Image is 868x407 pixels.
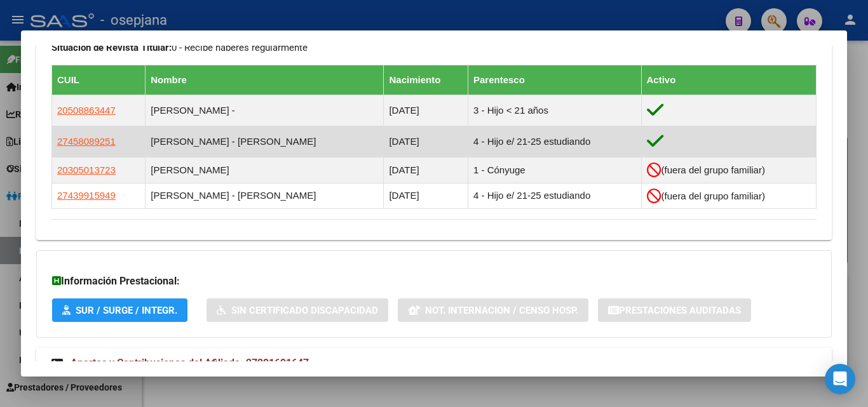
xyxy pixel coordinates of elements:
span: 20508863447 [57,105,116,116]
th: Parentesco [468,65,641,95]
th: Nacimiento [384,65,468,95]
td: [PERSON_NAME] - [PERSON_NAME] [146,126,384,157]
h3: Información Prestacional: [52,274,816,289]
span: 0 - Recibe haberes regularmente [51,42,308,53]
button: SUR / SURGE / INTEGR. [52,298,187,322]
span: Prestaciones Auditadas [619,305,741,316]
mat-expansion-panel-header: Aportes y Contribuciones del Afiliado: 27291691647 [36,348,832,378]
span: Sin Certificado Discapacidad [231,305,378,316]
td: [DATE] [384,157,468,183]
div: Open Intercom Messenger [825,364,855,394]
td: [PERSON_NAME] - [146,95,384,126]
button: Not. Internacion / Censo Hosp. [398,298,588,322]
span: Not. Internacion / Censo Hosp. [425,305,578,316]
span: 27439915949 [57,190,116,201]
span: (fuera del grupo familiar) [661,165,765,176]
td: 4 - Hijo e/ 21-25 estudiando [468,183,641,208]
button: Sin Certificado Discapacidad [207,298,388,322]
td: [DATE] [384,183,468,208]
span: (fuera del grupo familiar) [661,190,765,201]
th: Activo [641,65,816,95]
td: 3 - Hijo < 21 años [468,95,641,126]
td: [PERSON_NAME] - [PERSON_NAME] [146,183,384,208]
td: [PERSON_NAME] [146,157,384,183]
span: 20305013723 [57,164,116,175]
td: [DATE] [384,95,468,126]
td: 4 - Hijo e/ 21-25 estudiando [468,126,641,157]
span: SUR / SURGE / INTEGR. [76,305,177,316]
button: Prestaciones Auditadas [598,298,751,322]
th: CUIL [52,65,146,95]
td: 1 - Cónyuge [468,157,641,183]
th: Nombre [146,65,384,95]
span: Aportes y Contribuciones del Afiliado: 27291691647 [71,357,309,369]
strong: Situacion de Revista Titular: [51,42,172,53]
td: [DATE] [384,126,468,157]
span: 27458089251 [57,136,116,147]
